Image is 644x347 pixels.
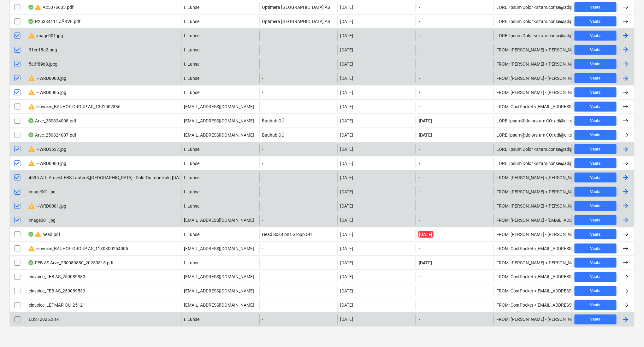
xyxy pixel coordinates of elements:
span: warning [28,202,35,210]
div: [DATE] [340,76,353,81]
div: Vaata [590,46,601,54]
span: - [418,160,421,167]
iframe: Chat Widget [612,317,644,347]
div: - [259,144,338,154]
span: warning [34,3,42,11]
div: Vaata [590,231,601,238]
p: [EMAIL_ADDRESS][DOMAIN_NAME] [184,288,254,294]
div: Andmed failist loetud [28,5,34,10]
p: I. Luhse [184,61,199,67]
div: [DATE] [340,317,353,322]
p: [EMAIL_ADDRESS][DOMAIN_NAME] [184,103,254,110]
span: - [418,203,421,209]
button: Vaata [575,272,617,282]
button: Vaata [575,31,617,41]
button: Vaata [575,300,617,310]
div: ~WRD0001.jpg [28,202,66,210]
div: - [259,102,338,112]
button: Vaata [575,130,617,140]
button: Vaata [575,73,617,83]
p: I. Luhse [184,18,199,25]
span: [DATE] [418,118,433,124]
p: [EMAIL_ADDRESS][DOMAIN_NAME] [184,245,254,252]
div: head.pdf [28,231,60,238]
div: Andmed failist loetud [28,260,34,265]
div: - [259,286,338,296]
div: Vaata [590,146,601,153]
span: - [418,89,421,96]
span: [DATE] [418,132,433,138]
button: Vaata [575,229,617,239]
span: - [418,61,421,67]
button: Vaata [575,144,617,154]
div: Optimera [GEOGRAPHIC_DATA] AS [259,2,338,12]
div: - [259,187,338,197]
button: Vaata [575,244,617,254]
div: - [259,173,338,183]
div: [DATE] [340,62,353,67]
p: [EMAIL_ADDRESS][DOMAIN_NAME] [184,302,254,309]
span: - [418,47,421,53]
div: - [259,87,338,97]
div: Vaata [590,103,601,110]
div: - [259,215,338,225]
span: - [418,288,421,294]
div: - [259,300,338,310]
div: A25076605.pdf [28,3,74,11]
button: Vaata [575,59,617,69]
p: I. Luhse [184,47,199,53]
span: warning [28,89,35,96]
button: Vaata [575,116,617,126]
div: [DATE] [340,147,353,152]
div: einvoice_BAUHOF GROUP AS_1301502836 [28,103,121,110]
div: [DATE] [340,203,353,209]
div: Vaata [590,160,601,167]
div: [DATE] [340,47,353,52]
span: - [418,274,421,280]
div: - [259,73,338,83]
div: [DATE] [340,90,353,95]
div: [DATE] [340,33,353,38]
div: einvoice_LEPMAR OÜ_25121 [28,303,85,308]
div: image001.jpg [28,218,56,223]
span: - [418,4,421,10]
button: Vaata [575,258,617,268]
div: Vaata [590,273,601,281]
div: Bauhub OÜ [259,130,338,140]
p: I. Luhse [184,89,199,96]
div: Vaata [590,288,601,295]
div: einvoice_FEB AS_250089880 [28,274,85,279]
div: - [259,258,338,268]
div: [DATE] [340,260,353,265]
p: [EMAIL_ADDRESS][DOMAIN_NAME] [184,132,254,138]
div: Vaata [590,245,601,252]
div: Bauhub OÜ [259,116,338,126]
button: Vaata [575,102,617,112]
span: - [418,316,421,323]
span: - [418,18,421,25]
p: I. Luhse [184,4,199,10]
div: ~WRD3537.jpg [28,145,66,153]
div: Vaata [590,18,601,25]
span: [DATE] [418,231,434,238]
span: warning [34,231,42,238]
div: Vaata [590,61,601,68]
div: [DATE] [340,303,353,308]
span: warning [28,145,35,153]
div: [DATE] [340,5,353,10]
div: [DATE] [340,189,353,194]
div: [DATE] [340,132,353,138]
span: warning [28,245,35,252]
div: Vaata [590,174,601,181]
div: EBS I 2025.xlsx [28,317,59,322]
div: [DATE] [340,104,353,109]
p: I. Luhse [184,316,199,323]
div: [DATE] [340,246,353,251]
p: I. Luhse [184,146,199,152]
p: [EMAIL_ADDRESS][DOMAIN_NAME] [184,274,254,280]
div: - [259,31,338,41]
p: I. Luhse [184,75,199,81]
div: [DATE] [340,289,353,294]
div: ~WRD0005.jpg [28,89,66,96]
div: Optimera [GEOGRAPHIC_DATA] AS [259,16,338,26]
